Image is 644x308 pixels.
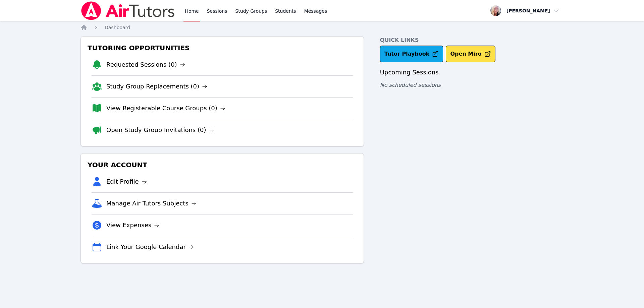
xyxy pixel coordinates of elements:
[380,82,441,88] span: No scheduled sessions
[80,24,563,31] nav: Breadcrumb
[106,177,147,186] a: Edit Profile
[80,1,175,20] img: Air Tutors
[86,42,358,54] h3: Tutoring Opportunities
[380,36,563,44] h4: Quick Links
[106,82,207,91] a: Study Group Replacements (0)
[304,8,327,14] span: Messages
[380,68,563,77] h3: Upcoming Sessions
[86,159,358,171] h3: Your Account
[105,25,130,30] span: Dashboard
[106,104,225,113] a: View Registerable Course Groups (0)
[106,125,214,135] a: Open Study Group Invitations (0)
[446,46,495,62] button: Open Miro
[106,60,185,69] a: Requested Sessions (0)
[380,46,443,62] a: Tutor Playbook
[106,199,197,208] a: Manage Air Tutors Subjects
[105,24,130,31] a: Dashboard
[106,242,194,252] a: Link Your Google Calendar
[106,221,159,230] a: View Expenses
